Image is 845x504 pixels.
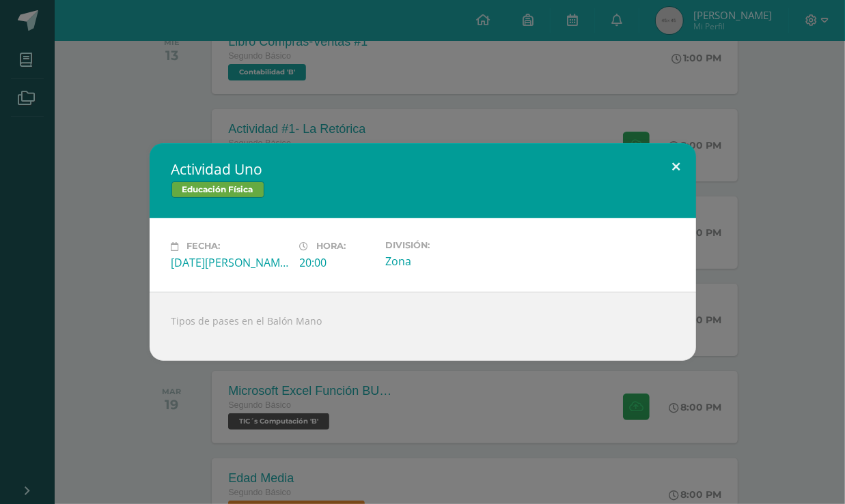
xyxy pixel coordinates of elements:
[657,143,696,190] button: Close (Esc)
[150,292,696,361] div: Tipos de pases en el Balón Mano
[317,241,346,252] span: Hora:
[385,240,503,250] label: División:
[171,255,289,270] div: [DATE][PERSON_NAME]
[385,254,503,269] div: Zona
[171,181,264,198] span: Educación Física
[300,255,374,270] div: 20:00
[187,241,221,252] span: Fecha:
[171,160,674,179] h2: Actividad Uno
